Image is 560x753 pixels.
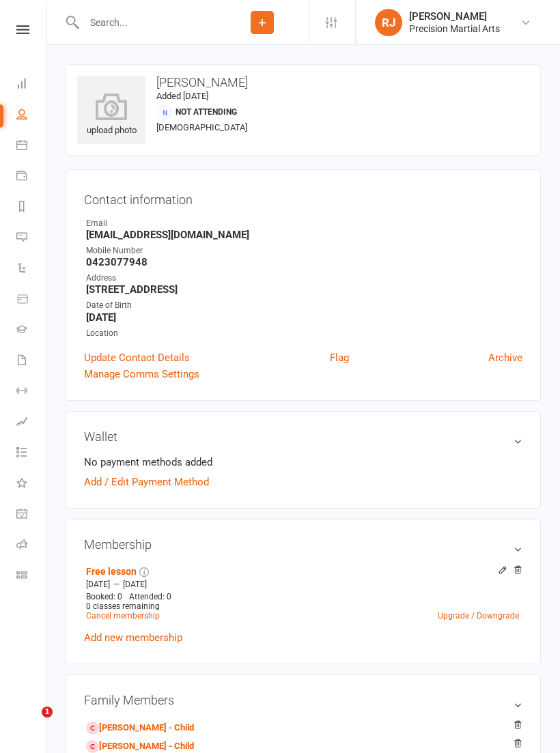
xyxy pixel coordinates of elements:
[77,93,145,138] div: upload photo
[84,454,522,470] li: No payment methods added
[176,107,237,117] span: Not Attending
[438,611,519,621] a: Upgrade / Downgrade
[86,256,522,268] strong: 0423077948
[156,122,247,132] span: [DEMOGRAPHIC_DATA]
[16,469,47,500] a: What's New
[84,188,522,207] h3: Contact information
[86,272,522,285] div: Address
[86,601,160,611] span: 0 classes remaining
[84,631,182,644] a: Add new membership
[83,579,522,590] div: —
[16,70,47,100] a: Dashboard
[16,408,47,438] a: Assessments
[16,530,47,561] a: Roll call kiosk mode
[84,693,522,707] h3: Family Members
[86,566,137,577] a: Free lesson
[86,311,522,324] strong: [DATE]
[16,193,47,223] a: Reports
[330,350,349,366] a: Flag
[84,366,199,382] a: Manage Comms Settings
[84,537,522,552] h3: Membership
[84,350,190,366] a: Update Contact Details
[86,580,110,589] span: [DATE]
[86,327,522,340] div: Location
[86,299,522,312] div: Date of Birth
[16,285,47,315] a: Product Sales
[80,13,216,32] input: Search...
[86,283,522,296] strong: [STREET_ADDRESS]
[409,23,500,35] div: Precision Martial Arts
[86,592,122,601] span: Booked: 0
[84,429,522,444] h3: Wallet
[409,10,500,23] div: [PERSON_NAME]
[16,500,47,530] a: General attendance kiosk mode
[375,9,402,36] div: RJ
[14,707,46,739] iframe: Intercom live chat
[86,217,522,230] div: Email
[16,162,47,193] a: Payments
[42,707,53,718] span: 1
[77,76,529,89] h3: [PERSON_NAME]
[84,474,209,490] a: Add / Edit Payment Method
[488,350,522,366] a: Archive
[156,91,208,101] time: Added [DATE]
[16,131,47,162] a: Calendar
[16,561,47,592] a: Class kiosk mode
[129,592,171,601] span: Attended: 0
[86,229,522,241] strong: [EMAIL_ADDRESS][DOMAIN_NAME]
[86,611,160,621] a: Cancel membership
[86,721,194,735] a: [PERSON_NAME] - Child
[16,100,47,131] a: People
[123,580,147,589] span: [DATE]
[86,244,522,257] div: Mobile Number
